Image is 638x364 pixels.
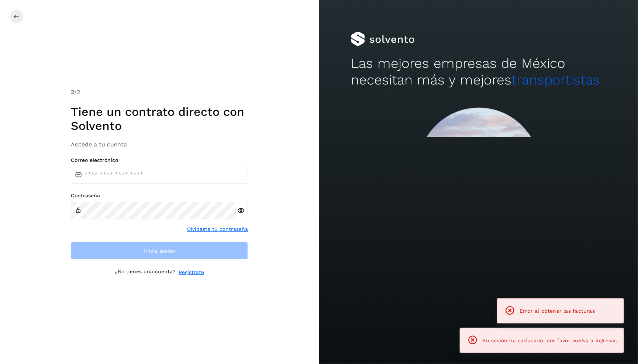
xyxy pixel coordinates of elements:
span: Su sesión ha caducado, por favor vuelva a ingresar. [483,337,618,343]
span: transportistas [511,72,600,88]
a: Regístrate [179,268,204,276]
label: Correo electrónico [71,157,248,163]
h3: Accede a tu cuenta [71,141,248,148]
span: Error al obtener las facturas [520,308,595,314]
h1: Tiene un contrato directo con Solvento [71,105,248,133]
button: Inicia sesión [71,242,248,260]
p: ¿No tienes una cuenta? [115,268,176,276]
div: /2 [71,88,248,97]
span: 2 [71,89,74,96]
a: Olvidaste tu contraseña [187,225,248,233]
label: Contraseña [71,193,248,199]
h2: Las mejores empresas de México necesitan más y mejores [351,55,606,88]
span: Inicia sesión [144,248,175,253]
